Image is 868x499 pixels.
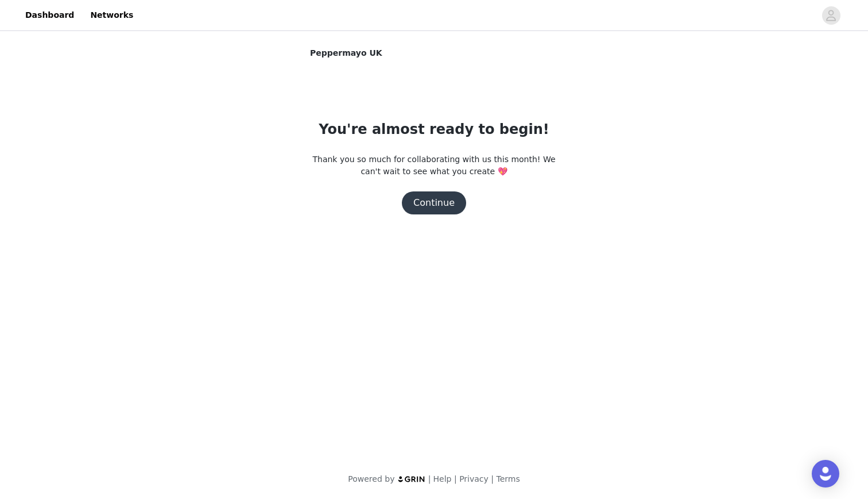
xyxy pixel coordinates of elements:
h1: You're almost ready to begin! [319,119,549,140]
button: Continue [402,191,466,214]
span: | [428,474,431,483]
div: avatar [826,6,836,25]
span: Powered by [348,474,394,483]
img: logo [397,475,426,483]
a: Networks [83,2,140,28]
a: Privacy [459,474,489,483]
a: Dashboard [18,2,81,28]
span: | [491,474,494,483]
span: | [454,474,457,483]
div: Open Intercom Messenger [812,460,839,488]
a: Terms [496,474,520,483]
span: Peppermayo UK [310,47,382,59]
p: Thank you so much for collaborating with us this month! We can't wait to see what you create 💖 [310,153,558,178]
a: Help [433,474,452,483]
